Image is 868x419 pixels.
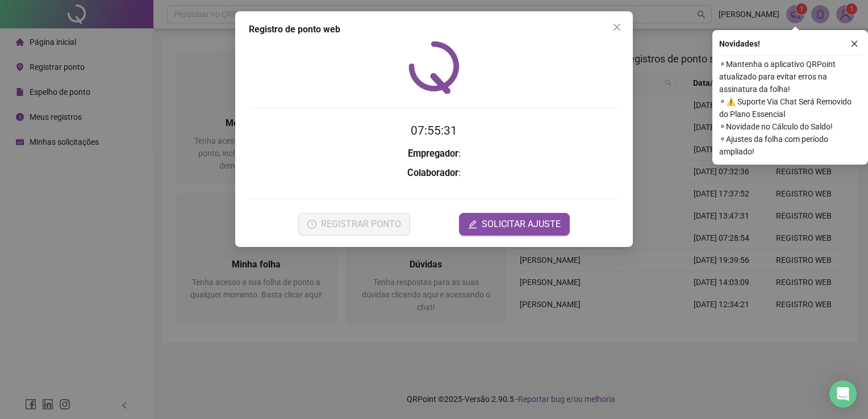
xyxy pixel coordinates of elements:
div: Registro de ponto web [249,23,619,36]
span: ⚬ ⚠️ Suporte Via Chat Será Removido do Plano Essencial [719,95,861,120]
time: 07:55:31 [411,124,457,137]
button: REGISTRAR PONTO [298,213,410,236]
span: ⚬ Mantenha o aplicativo QRPoint atualizado para evitar erros na assinatura da folha! [719,58,861,95]
h3: : [249,146,619,161]
span: ⚬ Ajustes da folha com período ampliado! [719,133,861,158]
span: edit [468,220,477,229]
span: Novidades ! [719,37,760,50]
button: editSOLICITAR AJUSTE [459,213,570,236]
button: Close [608,18,626,36]
span: close [612,23,621,32]
span: close [850,40,858,48]
img: QRPoint [408,41,460,94]
span: ⚬ Novidade no Cálculo do Saldo! [719,120,861,133]
div: Open Intercom Messenger [829,380,857,408]
h3: : [249,166,619,181]
strong: Empregador [408,148,458,159]
span: SOLICITAR AJUSTE [482,217,561,231]
strong: Colaborador [407,167,458,178]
